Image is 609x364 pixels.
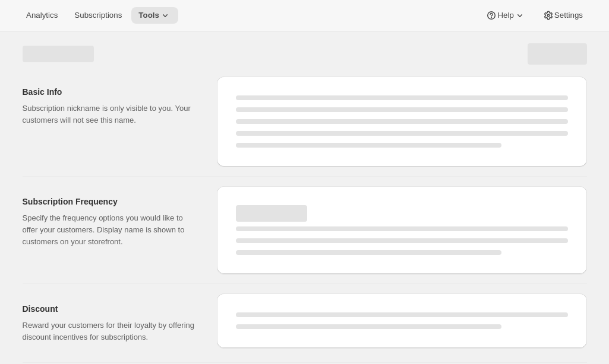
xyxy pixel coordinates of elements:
[23,212,198,248] p: Specify the frequency options you would like to offer your customers. Display name is shown to cu...
[497,11,513,20] span: Help
[554,11,583,20] span: Settings
[74,11,122,20] span: Subscriptions
[26,11,58,20] span: Analytics
[131,7,178,24] button: Tools
[19,7,65,24] button: Analytics
[23,196,198,207] h2: Subscription Frequency
[23,86,198,98] h2: Basic Info
[67,7,129,24] button: Subscriptions
[23,320,198,343] p: Reward your customers for their loyalty by offering discount incentives for subscriptions.
[478,7,532,24] button: Help
[23,303,198,315] h2: Discount
[23,103,198,126] p: Subscription nickname is only visible to you. Your customers will not see this name.
[535,7,590,24] button: Settings
[138,11,159,20] span: Tools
